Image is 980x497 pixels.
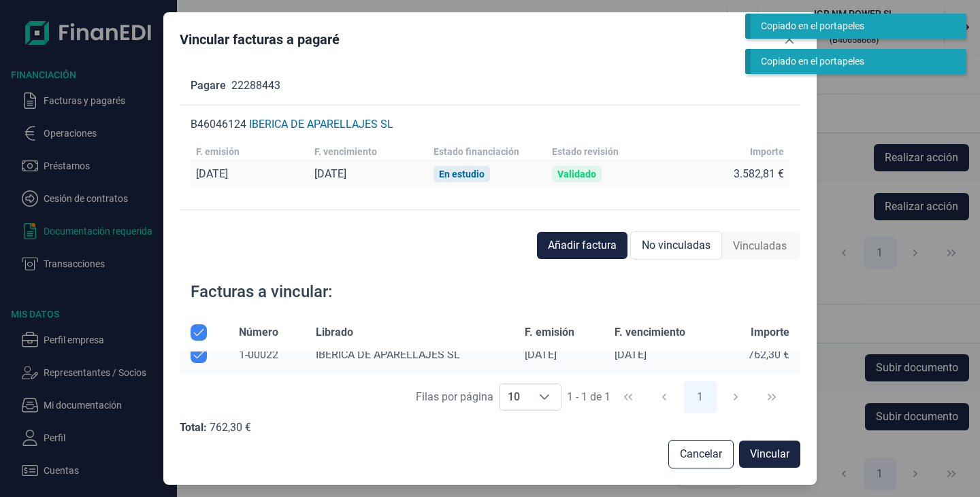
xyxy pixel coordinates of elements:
span: Número [239,324,278,341]
span: No vinculadas [642,237,710,254]
span: Librado [316,324,353,341]
button: Cancelar [668,440,734,468]
div: Facturas a vincular: [191,281,332,303]
button: Añadir factura [537,232,627,259]
div: Vinculadas [722,233,798,260]
div: Total: [180,421,207,434]
button: Vincular [739,441,800,468]
span: F. vencimiento [615,324,685,341]
p: Pagare [191,78,226,94]
div: [DATE] [196,167,228,181]
div: F. vencimiento [314,146,377,157]
div: No vinculadas [630,231,722,260]
p: 22288443 [231,78,280,94]
div: [DATE] [314,167,346,181]
div: IBERICA DE APARELLAJES SL [249,118,393,131]
button: Next Page [719,381,752,413]
div: [DATE] [525,348,593,362]
span: F. emisión [525,324,574,341]
div: Estado revisión [552,146,619,157]
div: Filas por página [416,389,493,405]
div: Row Unselected null [191,347,207,363]
span: Importe [751,324,789,341]
span: 1 - 1 de 1 [567,392,610,402]
div: Vincular facturas a pagaré [180,30,340,49]
span: Vincular [750,446,789,462]
div: Copiado en el portapeles [761,54,946,69]
div: Validado [557,169,596,179]
div: Estado financiación [434,146,519,157]
div: [DATE] [615,348,709,362]
div: All items selected [191,324,207,341]
div: En estudio [439,169,485,179]
button: Last Page [755,381,788,413]
div: Choose [528,384,561,410]
span: Vinculadas [733,238,787,254]
span: 1-00022 [239,348,278,361]
div: F. emisión [196,146,240,157]
button: Page 1 [684,381,717,413]
div: 762,30 € [732,348,789,362]
div: 762,30 € [210,421,251,434]
button: Previous Page [648,381,681,413]
span: Añadir factura [548,237,617,254]
div: Copiado en el portapeles [761,19,946,33]
div: 3.582,81 € [734,167,784,181]
span: Cancelar [680,446,722,462]
p: B46046124 [191,116,246,133]
button: First Page [612,381,644,413]
div: Importe [750,146,784,157]
span: IBERICA DE APARELLAJES SL [316,348,460,361]
span: 10 [500,384,528,410]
